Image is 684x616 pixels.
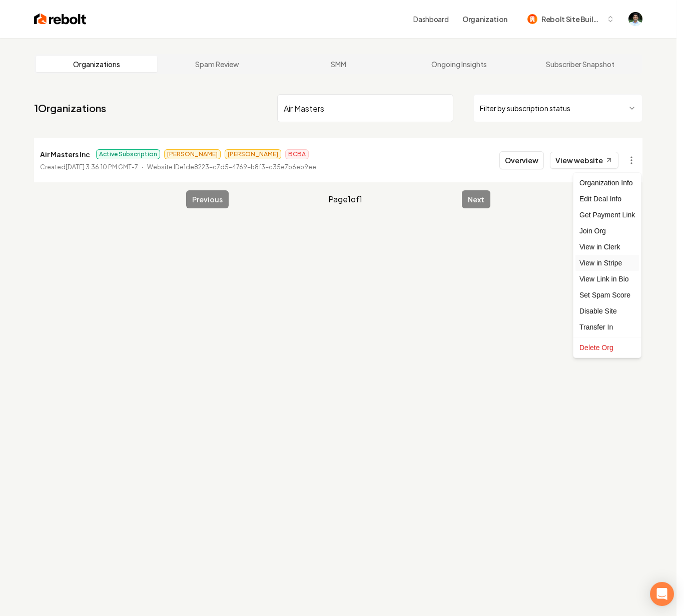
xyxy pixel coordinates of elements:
[575,271,639,287] a: View Link in Bio
[575,223,639,239] div: Join Org
[575,303,639,319] div: Disable Site
[575,239,639,255] a: View in Clerk
[575,255,639,271] a: View in Stripe
[575,191,639,207] div: Edit Deal Info
[575,319,639,335] div: Transfer In
[575,287,639,303] div: Set Spam Score
[575,340,639,356] div: Delete Org
[575,207,639,223] div: Get Payment Link
[575,175,639,191] div: Organization Info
